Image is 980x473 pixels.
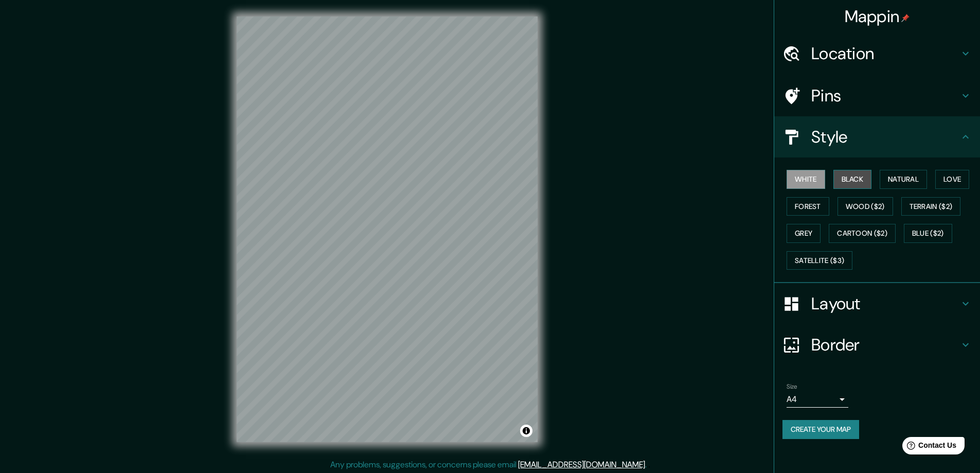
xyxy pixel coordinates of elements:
button: Natural [880,170,927,189]
div: Pins [774,75,980,116]
button: Satellite ($3) [787,251,852,270]
div: Border [774,324,980,365]
iframe: Help widget launcher [888,433,969,462]
button: Create your map [782,420,859,439]
h4: Location [811,43,959,64]
button: Black [833,170,872,189]
h4: Border [811,335,959,355]
a: [EMAIL_ADDRESS][DOMAIN_NAME] [518,459,645,470]
img: pin-icon.png [901,14,910,22]
button: Terrain ($2) [901,197,961,216]
button: Grey [787,224,821,243]
div: Style [774,116,980,157]
button: Wood ($2) [838,197,893,216]
p: Any problems, suggestions, or concerns please email . [330,459,647,471]
canvas: Map [237,16,538,442]
h4: Layout [811,293,959,314]
label: Size [787,382,797,391]
button: Love [935,170,969,189]
button: Toggle attribution [520,425,532,437]
div: . [648,459,650,471]
h4: Pins [811,85,959,106]
button: Forest [787,197,829,216]
div: Location [774,33,980,74]
h4: Style [811,127,959,147]
div: . [647,459,648,471]
button: White [787,170,825,189]
div: Layout [774,283,980,324]
button: Cartoon ($2) [829,224,896,243]
h4: Mappin [845,6,910,27]
div: A4 [787,391,848,408]
button: Blue ($2) [904,224,952,243]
